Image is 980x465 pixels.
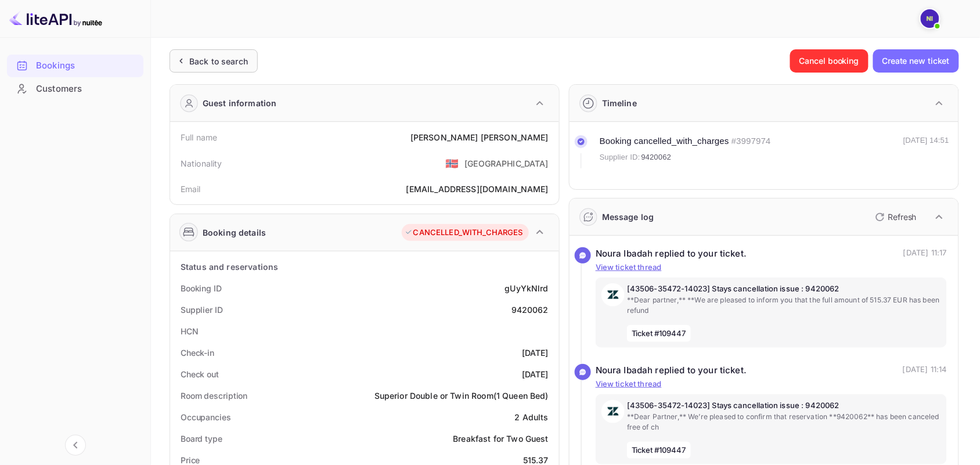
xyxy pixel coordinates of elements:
[790,49,869,73] button: Cancel booking
[511,304,549,316] div: 9420062
[600,152,640,163] span: Supplier ID:
[410,131,549,143] div: [PERSON_NAME] [PERSON_NAME]
[181,183,201,195] div: Email
[181,261,278,273] div: Status and reservations
[7,78,143,100] div: Customers
[627,400,941,412] p: [43506-35472-14023] Stays cancellation issue : 9420062
[7,55,143,76] a: Bookings
[602,97,637,109] div: Timeline
[181,411,231,423] div: Occupancies
[596,364,747,377] div: Noura Ibadah replied to your ticket.
[602,211,654,223] div: Message log
[601,283,625,307] img: AwvSTEc2VUhQAAAAAElFTkSuQmCC
[405,227,523,239] div: CANCELLED_WITH_CHARGES
[203,226,266,239] div: Booking details
[732,135,771,148] div: # 3997974
[627,295,941,316] p: **Dear partner,** **We are pleased to inform you that the full amount of 515.37 EUR has been refund
[522,368,549,380] div: [DATE]
[873,49,959,73] button: Create new ticket
[181,131,217,143] div: Full name
[921,9,939,28] img: N Ibadah
[181,282,222,294] div: Booking ID
[522,347,549,359] div: [DATE]
[869,208,921,226] button: Refresh
[7,78,143,99] a: Customers
[642,152,672,163] span: 9420062
[181,347,214,359] div: Check-in
[374,390,549,402] div: Superior Double or Twin Room(1 Queen Bed)
[453,432,549,445] div: Breakfast for Two Guest
[181,157,222,170] div: Nationality
[627,325,691,343] span: Ticket #109447
[36,82,138,96] div: Customers
[515,411,549,423] div: 2 Adults
[596,247,747,261] div: Noura Ibadah replied to your ticket.
[596,262,947,273] p: View ticket thread
[7,55,143,77] div: Bookings
[181,368,219,380] div: Check out
[888,211,917,223] p: Refresh
[65,435,86,456] button: Collapse navigation
[406,183,549,195] div: [EMAIL_ADDRESS][DOMAIN_NAME]
[627,412,941,432] p: **Dear Partner,** We’re pleased to confirm that reservation **9420062** has been canceled free of ch
[601,400,625,423] img: AwvSTEc2VUhQAAAAAElFTkSuQmCC
[181,390,247,402] div: Room description
[596,379,947,390] p: View ticket thread
[181,432,222,445] div: Board type
[203,97,277,109] div: Guest information
[189,55,248,67] div: Back to search
[505,282,549,294] div: gUyYkNlrd
[627,283,941,295] p: [43506-35472-14023] Stays cancellation issue : 9420062
[627,442,691,459] span: Ticket #109447
[600,135,729,148] div: Booking cancelled_with_charges
[181,325,199,337] div: HCN
[181,304,223,316] div: Supplier ID
[903,364,947,377] p: [DATE] 11:14
[9,9,102,28] img: LiteAPI logo
[36,59,138,73] div: Bookings
[445,153,459,174] span: United States
[464,157,549,170] div: [GEOGRAPHIC_DATA]
[903,247,947,261] p: [DATE] 11:17
[903,135,949,168] div: [DATE] 14:51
